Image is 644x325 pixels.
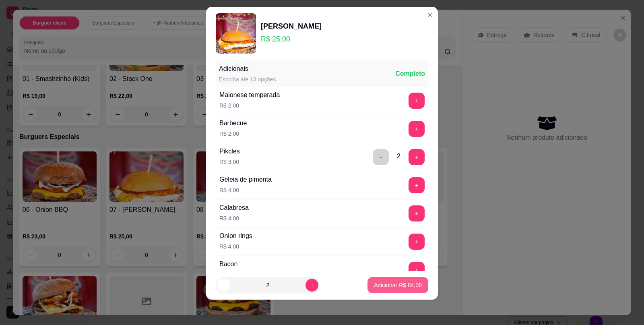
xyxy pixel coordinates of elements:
div: Adicionais [219,64,276,74]
button: add [409,262,425,278]
p: Adicionar R$ 84,00 [374,281,422,289]
button: add [409,121,425,137]
button: Adicionar R$ 84,00 [367,277,428,293]
div: Calabresa [219,203,249,213]
div: Escolha até 13 opções [219,75,276,83]
img: product-image [216,13,256,54]
p: R$ 2,00 [219,101,280,110]
button: Close [423,8,436,21]
div: Onion rings [219,231,252,241]
div: 2 [397,151,400,161]
button: add [409,93,425,109]
div: [PERSON_NAME] [261,21,322,32]
button: add [409,177,425,193]
p: R$ 4,00 [219,214,249,222]
button: decrease-product-quantity [217,279,230,292]
button: add [409,149,425,165]
p: R$ 4,00 [219,242,252,250]
div: Bacon [219,259,239,269]
div: Pikcles [219,147,240,156]
div: Geleia de pimenta [219,175,272,184]
button: add [409,205,425,221]
button: delete [373,149,389,165]
p: R$ 4,00 [219,186,272,194]
div: Maionese temperada [219,90,280,100]
div: Barbecue [219,118,247,128]
p: R$ 3,00 [219,158,240,166]
p: R$ 25,00 [261,33,322,45]
button: add [409,234,425,250]
div: Completo [395,69,425,79]
button: increase-product-quantity [305,279,318,292]
p: R$ 2,00 [219,130,247,138]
